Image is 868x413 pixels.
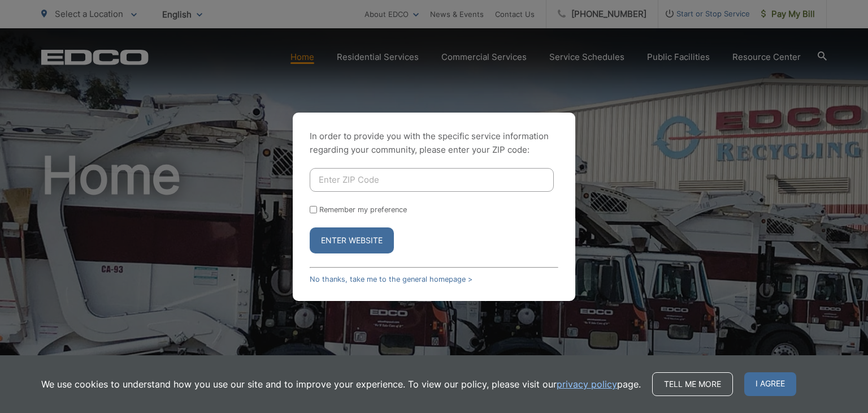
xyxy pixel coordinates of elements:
[310,130,558,157] p: In order to provide you with the specific service information regarding your community, please en...
[41,377,641,391] p: We use cookies to understand how you use our site and to improve your experience. To view our pol...
[310,227,394,253] button: Enter Website
[652,372,733,396] a: Tell me more
[557,377,617,391] a: privacy policy
[310,168,554,192] input: Enter ZIP Code
[744,372,796,396] span: I agree
[310,275,472,283] a: No thanks, take me to the general homepage >
[319,205,407,214] label: Remember my preference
